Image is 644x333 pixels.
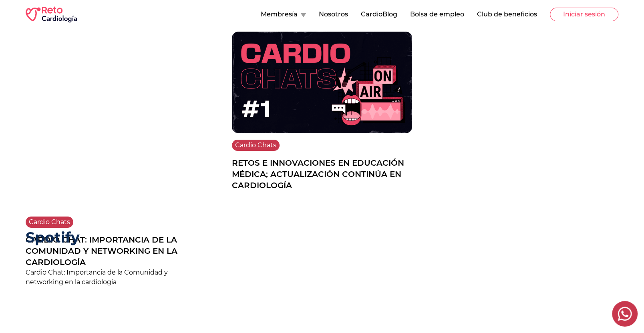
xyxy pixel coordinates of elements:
[26,6,77,22] img: RETO Cardio Logo
[26,32,206,210] iframe: YouTube Video
[26,234,206,268] p: Cardio Chat: Importancia de la Comunidad y networking en la cardiología
[261,10,306,19] button: Membresía
[319,10,348,19] button: Nosotros
[410,10,464,19] button: Bolsa de empleo
[26,217,73,228] span: Cardio Chats
[550,8,618,21] button: Iniciar sesión
[232,140,280,151] span: Cardio Chats
[232,32,413,133] img: Retos e innovaciones en educación médica; actualización Continúa en cardiología
[26,229,80,245] p: Spotify
[232,157,413,191] p: Retos e innovaciones en educación médica; actualización Continúa en cardiología
[477,10,537,19] button: Club de beneficios
[361,10,397,19] button: CardioBlog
